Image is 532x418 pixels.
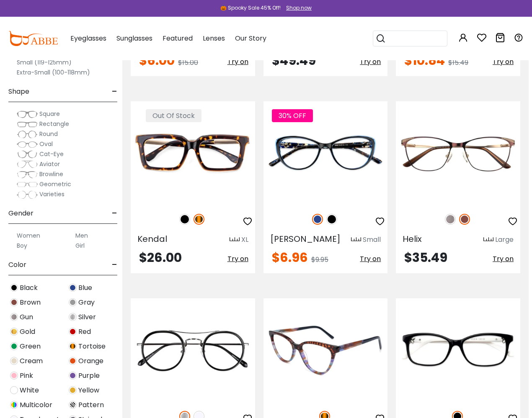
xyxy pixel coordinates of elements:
img: Green [10,342,18,350]
span: Purple [78,371,100,381]
span: Shape [8,82,29,102]
span: Rectangle [39,120,69,128]
span: $15.49 [448,58,468,67]
img: Tortoise Kendal - Acetate,Metal ,Universal Bridge Fit [131,101,255,205]
img: Orange [69,357,77,365]
span: [PERSON_NAME] [270,233,341,245]
img: Gray [69,298,77,306]
img: Gun [10,313,18,321]
span: Browline [39,170,63,178]
img: Cat-Eye.png [17,150,38,159]
span: Tortoise [78,341,106,351]
span: Try on [227,57,248,67]
button: Try on [227,251,248,267]
img: Multicolor [10,401,18,409]
span: Pattern [78,400,104,410]
img: abbeglasses.com [8,31,58,46]
img: Silver [69,313,77,321]
img: Yellow [69,386,77,394]
span: Green [20,341,41,351]
img: size ruler [351,237,361,243]
span: Blue [78,283,92,293]
span: Kendal [137,233,167,245]
span: Gender [8,203,34,223]
img: Blue Olga - Plastic Eyeglasses [263,101,388,205]
span: Cream [20,356,43,366]
label: Extra-Small (100-118mm) [17,67,90,77]
span: $26.00 [139,249,182,267]
img: Pattern [69,401,77,409]
span: $6.96 [272,249,308,267]
span: Round [39,130,58,138]
div: XL [241,235,248,245]
span: Varieties [39,190,65,198]
span: Gun [20,312,33,322]
img: Black [10,284,18,292]
img: Brown [10,298,18,306]
span: Try on [360,254,381,264]
button: Try on [493,251,514,267]
img: Red [69,328,77,336]
img: Brown Helix - Metal ,Adjust Nose Pads [396,101,520,205]
button: Try on [493,54,514,69]
img: Tortoise Sazava - Acetate ,Universal Bridge Fit [263,298,388,402]
span: Try on [493,254,514,264]
span: Yellow [78,385,99,395]
span: $6.00 [139,51,175,69]
img: Browline.png [17,170,38,179]
button: Try on [227,54,248,69]
span: $49.49 [272,51,316,69]
img: Cream [10,357,18,365]
span: - [112,203,117,223]
span: - [112,82,117,102]
span: Try on [227,254,248,264]
span: Gold [20,327,35,337]
img: Blue [312,214,323,225]
div: Large [495,235,514,245]
span: Black [20,283,38,293]
img: Rectangle.png [17,120,38,128]
div: 🎃 Spooky Sale 45% Off! [220,4,281,12]
img: Silver Coexist - Combination ,Adjust Nose Pads [131,298,255,402]
img: Brown [459,214,470,225]
span: Helix [403,233,422,245]
img: Square.png [17,110,38,118]
label: Small (119-125mm) [17,57,72,67]
img: Gold [10,328,18,336]
label: Men [75,231,88,241]
span: Geometric [39,180,71,188]
img: Pink [10,372,18,380]
span: Out Of Stock [146,109,201,122]
span: Gray [78,297,95,308]
span: Aviator [39,160,60,168]
label: Boy [17,241,27,251]
img: Black [179,214,190,225]
span: Silver [78,312,96,322]
span: Sunglasses [116,33,152,43]
img: Aviator.png [17,160,38,169]
img: White [10,386,18,394]
img: Black Paula - Acetate ,Universal Bridge Fit [396,298,520,402]
span: Lenses [203,33,225,43]
span: - [112,255,117,275]
span: Square [39,110,60,118]
span: Oval [39,140,53,148]
a: Shop now [282,4,312,11]
img: size ruler [230,237,240,243]
span: Try on [493,57,514,67]
img: Black [326,214,337,225]
img: Oval.png [17,140,38,149]
div: Shop now [286,4,312,12]
span: Color [8,255,26,275]
span: Featured [163,33,193,43]
span: 30% OFF [272,109,313,122]
span: Pink [20,371,33,381]
span: Multicolor [20,400,52,410]
span: $9.95 [311,255,328,264]
label: Girl [75,241,85,251]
